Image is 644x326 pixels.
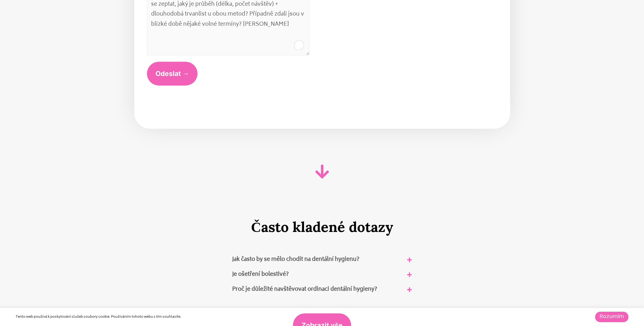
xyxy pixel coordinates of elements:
[147,62,198,85] button: Odeslat →
[232,285,377,294] a: Proč je důležité navštěvovat ordinaci dentální hygieny?
[232,255,359,264] a: Jak často by se mělo chodit na dentální hygienu?
[16,314,445,320] div: Tento web používá k poskytování služeb soubory cookie. Používáním tohoto webu s tím souhlasíte.
[147,219,497,235] h2: Často kladené dotazy
[595,312,628,322] a: Rozumím
[232,270,289,279] a: Je ošetření bolestivé?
